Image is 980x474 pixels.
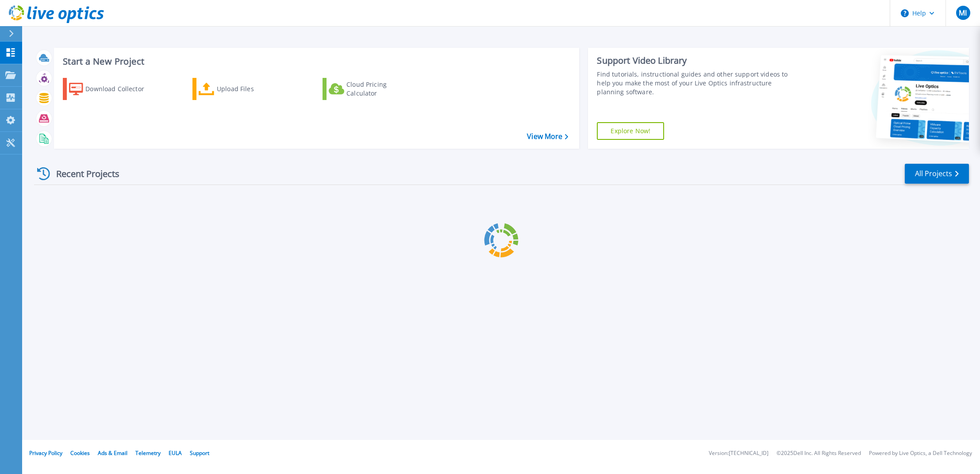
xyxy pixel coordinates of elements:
h3: Start a New Project [63,57,568,66]
a: All Projects [905,164,969,184]
div: Download Collector [85,80,156,98]
div: Find tutorials, instructional guides and other support videos to help you make the most of your L... [597,70,792,96]
div: Cloud Pricing Calculator [346,80,417,98]
a: Support [190,449,209,457]
a: Explore Now! [597,122,664,140]
li: © 2025 Dell Inc. All Rights Reserved [776,451,861,456]
li: Version: [TECHNICAL_ID] [709,451,769,456]
a: EULA [169,449,182,457]
div: Recent Projects [34,163,131,185]
a: Ads & Email [98,449,127,457]
div: Support Video Library [597,55,792,66]
a: Privacy Policy [29,449,62,457]
a: View More [527,132,568,141]
a: Cookies [70,449,90,457]
a: Upload Files [192,78,291,100]
span: MI [959,9,967,16]
a: Download Collector [63,78,161,100]
a: Cloud Pricing Calculator [323,78,421,100]
li: Powered by Live Optics, a Dell Technology [869,451,972,456]
a: Telemetry [135,449,161,457]
div: Upload Files [217,80,288,98]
